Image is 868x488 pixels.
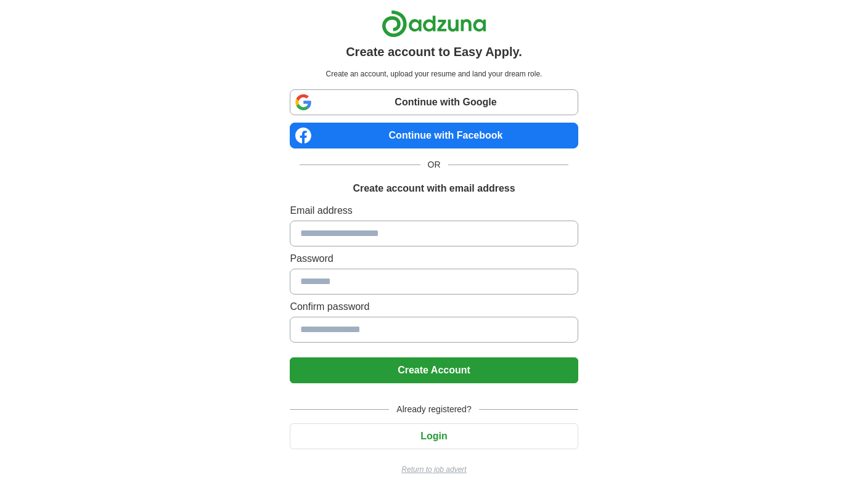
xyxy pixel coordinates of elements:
[290,464,578,475] a: Return to job advert
[290,203,578,218] label: Email address
[382,10,486,38] img: Adzuna logo
[290,423,578,449] button: Login
[290,431,578,441] a: Login
[389,403,478,416] span: Already registered?
[290,89,578,115] a: Continue with Google
[346,43,522,61] h1: Create account to Easy Apply.
[290,299,578,314] label: Confirm password
[290,123,578,148] a: Continue with Facebook
[353,181,515,196] h1: Create account with email address
[290,357,578,383] button: Create Account
[420,158,448,171] span: OR
[290,251,578,266] label: Password
[292,68,575,79] p: Create an account, upload your resume and land your dream role.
